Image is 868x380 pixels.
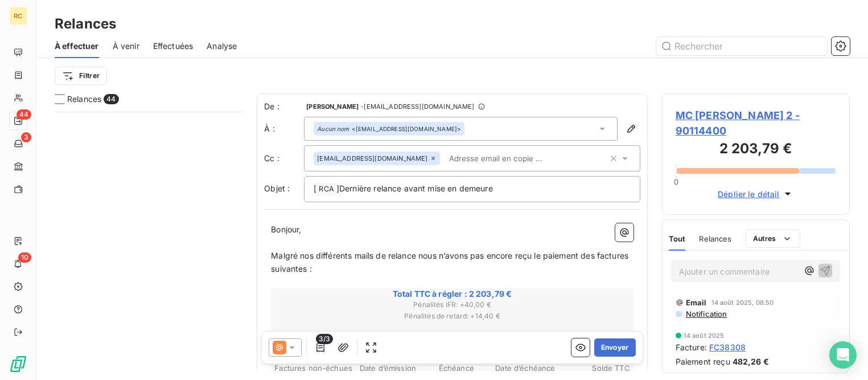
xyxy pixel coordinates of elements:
span: De : [264,101,304,112]
span: Paiement reçu [676,356,730,367]
label: À : [264,123,304,134]
span: FC38308 [709,341,746,353]
span: 10 [18,252,31,263]
span: Relances [67,93,101,105]
a: 44 [9,112,27,130]
span: ]Dernière relance avant mise en demeure [336,183,493,193]
div: <[EMAIL_ADDRESS][DOMAIN_NAME]> [317,125,461,133]
th: Échéance [423,362,490,374]
span: RCA [317,183,335,196]
input: Rechercher [656,37,827,55]
h3: 2 203,79 € [676,138,836,161]
span: Facture : [676,341,707,353]
span: Malgré nos différents mails de relance nous n’avons pas encore reçu le paiement des factures suiv... [271,251,631,273]
span: 3 [21,132,31,142]
span: 44 [17,109,31,120]
th: Date d’échéance [491,362,560,374]
span: [EMAIL_ADDRESS][DOMAIN_NAME] [317,155,427,162]
span: 14 août 2025 [684,332,725,339]
span: - [EMAIL_ADDRESS][DOMAIN_NAME] [361,103,474,110]
th: Solde TTC [560,329,631,341]
div: RC [9,7,27,25]
a: 3 [9,134,27,153]
span: [PERSON_NAME] [306,103,359,110]
span: 3/3 [316,334,333,344]
span: À effectuer [55,40,99,52]
span: Notification [685,309,727,318]
span: Total TTC à régler : 2 203,79 € [273,288,632,300]
span: Effectuées [153,40,194,52]
button: Filtrer [55,67,107,85]
button: Déplier le détail [714,187,797,201]
span: 0 [674,177,678,186]
span: [ [314,183,316,193]
span: 14 août 2025, 08:50 [711,299,774,306]
div: Open Intercom Messenger [829,341,857,369]
span: Relances [699,234,731,243]
span: Email [686,298,707,307]
span: À venir [113,40,139,52]
th: Retard [417,329,488,341]
input: Adresse email en copie ... [445,150,576,167]
th: Factures échues [274,329,344,341]
label: Cc : [264,153,304,164]
em: Aucun nom [317,125,349,133]
th: Factures non-échues [274,362,353,374]
span: Pénalités de retard : + 14,40 € [273,311,632,321]
h3: Relances [55,14,116,34]
div: grid [55,112,243,380]
span: Analyse [207,40,237,52]
span: Pénalités IFR : + 40,00 € [273,300,632,310]
span: Objet : [264,183,290,193]
span: 482,26 € [733,356,769,367]
th: Date d’émission [345,329,416,341]
button: Envoyer [594,338,636,357]
button: Autres [746,230,801,248]
th: Solde TTC [561,362,631,374]
span: Bonjour, [271,224,301,234]
span: Tout [669,234,686,243]
span: Déplier le détail [718,188,780,200]
span: MC [PERSON_NAME] 2 - 90114400 [676,108,836,138]
th: Date d’échéance [488,329,559,341]
span: 44 [104,94,118,104]
img: Logo LeanPay [9,355,27,373]
th: Date d’émission [354,362,422,374]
